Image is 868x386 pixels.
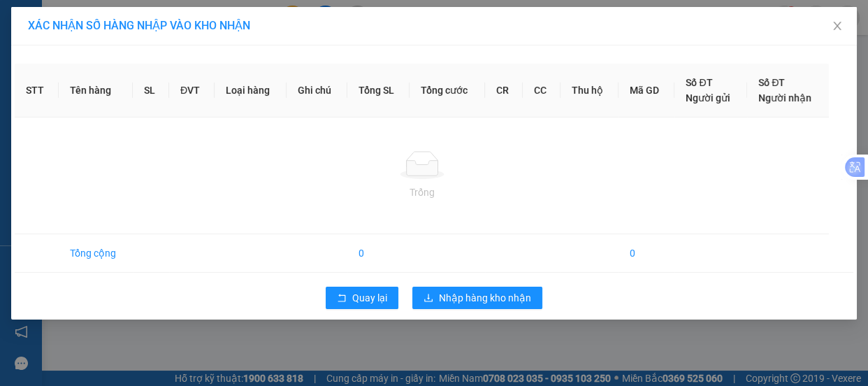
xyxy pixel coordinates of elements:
[523,64,560,117] th: CC
[326,287,398,309] button: rollbackQuay lại
[59,64,133,117] th: Tên hàng
[28,19,250,32] span: XÁC NHẬN SỐ HÀNG NHẬP VÀO KHO NHẬN
[619,64,674,117] th: Mã GD
[26,185,818,200] div: Trống
[686,77,712,88] span: Số ĐT
[412,287,542,309] button: downloadNhập hàng kho nhận
[424,293,433,304] span: download
[758,92,811,103] span: Người nhận
[686,92,730,103] span: Người gửi
[347,234,410,273] td: 0
[12,60,154,80] div: 0349773068
[12,43,154,60] div: HOA
[12,12,154,43] div: [GEOGRAPHIC_DATA]
[164,12,197,27] span: Nhận:
[352,290,387,306] span: Quay lại
[758,77,785,88] span: Số ĐT
[337,293,347,304] span: rollback
[215,64,287,117] th: Loại hàng
[133,64,169,117] th: SL
[410,64,484,117] th: Tổng cước
[164,43,305,60] div: TOÁN
[164,80,305,96] div: 0
[12,12,34,27] span: Gửi:
[164,60,305,80] div: 0906986498
[439,290,531,306] span: Nhập hàng kho nhận
[619,234,674,273] td: 0
[59,234,133,273] td: Tổng cộng
[169,64,215,117] th: ĐVT
[485,64,523,117] th: CR
[287,64,347,117] th: Ghi chú
[560,64,619,117] th: Thu hộ
[818,7,857,46] button: Close
[347,64,410,117] th: Tổng SL
[832,20,843,31] span: close
[164,12,305,43] div: [GEOGRAPHIC_DATA]
[15,64,59,117] th: STT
